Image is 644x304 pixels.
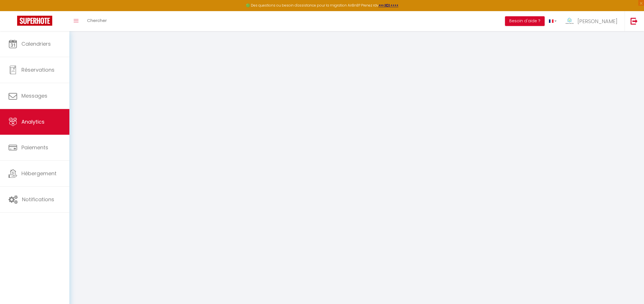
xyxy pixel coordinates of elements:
span: Chercher [87,17,107,23]
a: Chercher [83,11,111,31]
span: [PERSON_NAME] [577,18,617,25]
span: Notifications [22,196,54,203]
img: ... [565,16,574,27]
span: Réservations [21,66,55,73]
button: Besoin d'aide ? [505,16,545,26]
span: Calendriers [21,40,51,47]
a: ... [PERSON_NAME] [561,11,625,31]
span: Analytics [21,118,45,125]
img: logout [631,17,638,25]
img: Super Booking [17,16,52,26]
span: Paiements [21,144,48,151]
span: Messages [21,92,47,99]
span: Hébergement [21,170,57,177]
a: >>> ICI <<<< [379,3,399,8]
